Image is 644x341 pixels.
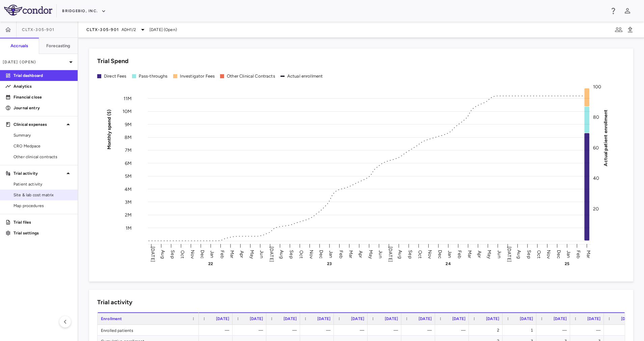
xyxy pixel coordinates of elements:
tspan: 5M [125,173,132,179]
text: [DATE] [387,247,393,262]
div: — [272,325,297,336]
div: — [374,325,398,336]
span: [DATE] [587,316,600,321]
span: [DATE] [351,316,364,321]
p: Trial activity [14,170,64,176]
text: Dec [199,250,205,258]
div: — [542,325,567,336]
span: CRO Medpace [14,143,72,149]
text: Dec [318,250,324,258]
text: Feb [575,250,581,258]
text: Jun [378,250,383,258]
tspan: 8M [125,135,132,140]
p: Trial dashboard [14,73,72,79]
text: Jan [566,250,571,258]
span: Map procedures [14,203,72,209]
button: BridgeBio, Inc. [62,6,106,17]
tspan: Monthly spend ($) [106,109,112,149]
span: [DATE] [520,316,533,321]
span: [DATE] [452,316,465,321]
tspan: 6M [125,160,132,166]
text: Feb [457,250,462,258]
tspan: 11M [124,95,132,101]
div: Pass-throughs [139,73,168,79]
div: — [576,325,600,336]
p: Clinical expenses [14,121,64,127]
text: Jun [497,250,502,258]
tspan: 2M [125,212,132,218]
span: [DATE] [486,316,499,321]
text: 24 [446,261,451,266]
div: — [441,325,465,336]
h6: Trial activity [97,298,132,307]
tspan: 40 [593,175,599,181]
text: Feb [219,250,225,258]
span: Other clinical contracts [14,154,72,160]
div: 2 [475,325,499,336]
p: Journal entry [14,105,72,111]
tspan: 10M [123,109,132,114]
span: CLTX-305-901 [86,27,119,32]
text: Aug [516,250,522,258]
div: — [205,325,229,336]
text: Nov [546,250,552,259]
span: [DATE] [419,316,432,321]
img: logo-full-SnFGN8VE.png [4,5,52,16]
text: Apr [239,250,245,258]
div: — [340,325,364,336]
span: CLTX-305-901 [22,27,54,32]
div: — [407,325,432,336]
h6: Forecasting [46,43,71,49]
text: May [486,250,492,259]
tspan: 9M [125,121,132,127]
text: Mar [229,250,235,258]
tspan: 7M [125,147,132,153]
h6: Accruals [10,43,28,49]
tspan: 1M [126,225,132,231]
span: Site & lab cost matrix [14,192,72,198]
text: Oct [536,250,542,258]
text: Aug [160,250,166,258]
text: Oct [180,250,185,258]
tspan: 3M [125,199,132,205]
span: [DATE] [284,316,297,321]
span: [DATE] (Open) [150,27,177,33]
span: Patient activity [14,181,72,187]
text: Jan [447,250,453,258]
text: Nov [190,250,195,259]
div: Direct Fees [104,73,127,79]
p: Trial settings [14,230,72,236]
tspan: 20 [593,206,599,211]
div: Investigator Fees [180,73,215,79]
span: [DATE] [621,316,634,321]
text: Apr [477,250,482,258]
text: Oct [298,250,304,258]
text: Feb [338,250,344,258]
text: Dec [437,250,443,258]
tspan: 60 [593,145,599,150]
text: Jan [328,250,334,258]
div: Enrolled patients [98,325,199,335]
p: [DATE] (Open) [3,59,67,65]
text: [DATE] [506,247,512,262]
text: May [368,250,374,259]
div: — [239,325,263,336]
text: Sep [526,250,532,258]
text: Oct [417,250,423,258]
div: 1 [509,325,533,336]
text: [DATE] [150,247,156,262]
text: Aug [279,250,285,258]
text: Mar [467,250,473,258]
div: Actual enrollment [287,73,323,79]
tspan: Actual patient enrollment [603,109,609,166]
span: [DATE] [385,316,398,321]
div: 2 [610,325,634,336]
span: ADH1/2 [122,27,136,33]
text: Nov [427,250,433,259]
text: Nov [308,250,314,259]
text: Apr [358,250,364,258]
h6: Trial Spend [97,57,129,66]
tspan: 4M [125,186,132,192]
span: [DATE] [216,316,229,321]
tspan: 80 [593,114,599,120]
